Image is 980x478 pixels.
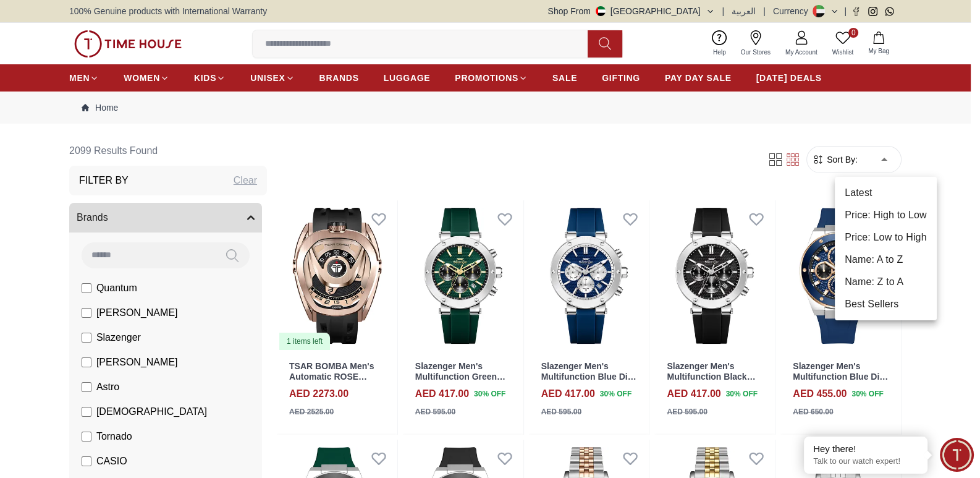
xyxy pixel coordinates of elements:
li: Price: Low to High [835,226,937,249]
p: Talk to our watch expert! [813,456,918,467]
li: Latest [835,182,937,204]
li: Name: A to Z [835,249,937,271]
div: Chat Widget [940,438,974,472]
li: Name: Z to A [835,271,937,293]
div: Hey there! [813,443,918,455]
li: Best Sellers [835,293,937,315]
li: Price: High to Low [835,204,937,226]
